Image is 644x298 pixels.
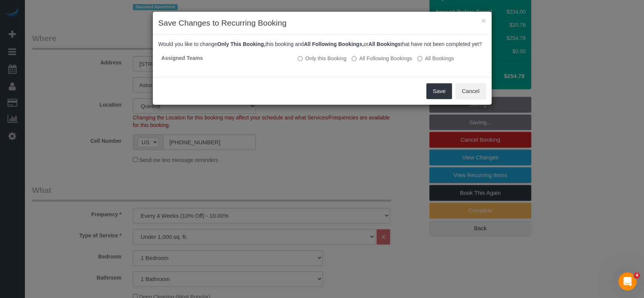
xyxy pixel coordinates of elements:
b: All Bookings [368,41,401,47]
button: × [481,17,486,24]
label: All bookings that have not been completed yet will be changed. [417,55,454,62]
label: All other bookings in the series will remain the same. [298,55,346,62]
b: All Following Bookings, [304,41,364,47]
iframe: Intercom live chat [618,272,636,290]
strong: Assigned Teams [161,55,203,61]
p: Would you like to change this booking and or that have not been completed yet? [158,40,486,48]
span: 4 [634,272,640,278]
input: Only this Booking [298,56,303,61]
button: Save [426,83,452,99]
input: All Bookings [417,56,422,61]
input: All Following Bookings [352,56,357,61]
b: Only This Booking, [217,41,266,47]
h3: Save Changes to Recurring Booking [158,17,486,29]
button: Cancel [455,83,486,99]
label: This and all the bookings after it will be changed. [352,55,412,62]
